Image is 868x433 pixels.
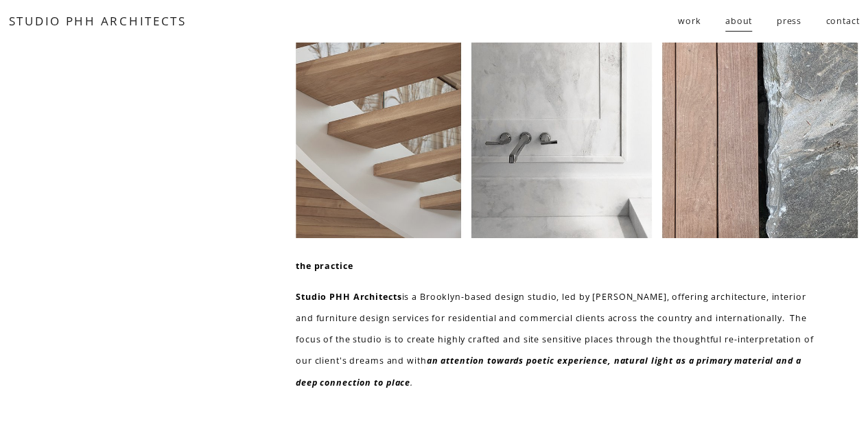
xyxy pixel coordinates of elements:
[9,13,187,29] a: STUDIO PHH ARCHITECTS
[678,10,701,32] span: work
[410,377,413,388] em: .
[776,10,801,33] a: press
[678,10,701,33] a: folder dropdown
[296,355,804,388] em: an attention towards poetic experience, natural light as a primary material and a deep connection...
[725,10,752,33] a: about
[296,291,401,303] strong: Studio PHH Architects
[825,10,859,33] a: contact
[296,260,353,272] strong: the practice
[296,286,823,393] p: is a Brooklyn-based design studio, led by [PERSON_NAME], offering architecture, interior and furn...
